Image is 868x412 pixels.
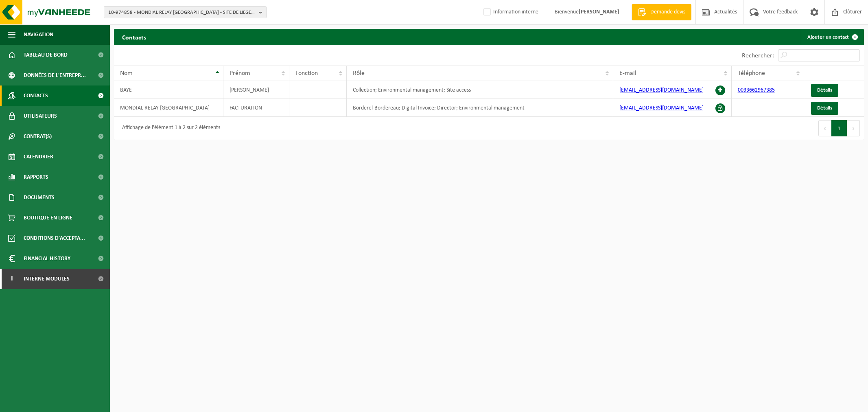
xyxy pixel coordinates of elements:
button: Next [847,120,860,136]
span: Financial History [24,248,70,269]
span: Boutique en ligne [24,208,72,228]
span: Rôle [353,70,365,77]
td: [PERSON_NAME] [223,81,289,99]
h2: Contacts [114,29,154,45]
label: Rechercher: [742,53,774,59]
span: Fonction [295,70,318,77]
span: Utilisateurs [24,106,57,126]
span: Données de l'entrepr... [24,65,86,85]
td: BAYE [114,81,223,99]
button: 10-974858 - MONDIAL RELAY [GEOGRAPHIC_DATA] - SITE DE LIEGE 5217 - [GEOGRAPHIC_DATA] [104,6,267,18]
a: Demande devis [632,4,691,20]
button: 1 [831,120,847,136]
span: Demande devis [648,8,687,16]
a: [EMAIL_ADDRESS][DOMAIN_NAME] [619,105,704,111]
strong: [PERSON_NAME] [579,9,619,15]
span: Conditions d'accepta... [24,228,85,248]
a: Détails [811,84,838,97]
a: Détails [811,102,838,115]
td: Borderel-Bordereau; Digital Invoice; Director; Environmental management [347,99,613,117]
span: Détails [817,105,832,111]
span: Téléphone [738,70,765,77]
span: Prénom [230,70,250,77]
td: Collection; Environmental management; Site access [347,81,613,99]
span: I [8,269,15,289]
span: Interne modules [24,269,70,289]
div: Affichage de l'élément 1 à 2 sur 2 éléments [118,121,220,136]
span: Nom [120,70,133,77]
span: Contacts [24,85,48,106]
span: E-mail [619,70,636,77]
td: MONDIAL RELAY [GEOGRAPHIC_DATA] [114,99,223,117]
span: Calendrier [24,147,53,167]
span: Tableau de bord [24,45,68,65]
td: FACTURATION [223,99,289,117]
a: Ajouter un contact [801,29,863,45]
span: Documents [24,187,55,208]
a: 0033662967385 [738,87,775,93]
span: Rapports [24,167,48,187]
a: [EMAIL_ADDRESS][DOMAIN_NAME] [619,87,704,93]
span: Contrat(s) [24,126,52,147]
button: Previous [818,120,831,136]
span: Navigation [24,24,53,45]
span: 10-974858 - MONDIAL RELAY [GEOGRAPHIC_DATA] - SITE DE LIEGE 5217 - [GEOGRAPHIC_DATA] [108,7,256,19]
label: Information interne [482,6,538,18]
span: Détails [817,88,832,93]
